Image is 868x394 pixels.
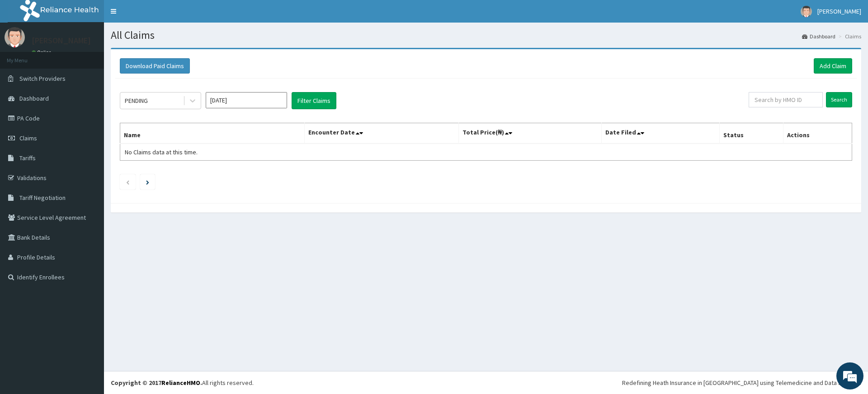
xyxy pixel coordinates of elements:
[19,94,49,102] span: Dashboard
[32,37,91,45] p: [PERSON_NAME]
[801,6,812,17] img: User Image
[125,148,198,156] span: No Claims data at this time.
[120,58,190,74] button: Download Paid Claims
[111,379,202,387] strong: Copyright © 2017 .
[622,378,861,387] div: Redefining Heath Insurance in [GEOGRAPHIC_DATA] using Telemedicine and Data Science!
[19,74,66,83] span: Switch Providers
[749,92,823,107] input: Search by HMO ID
[601,123,719,144] th: Date Filed
[836,32,861,40] li: Claims
[814,58,852,74] a: Add Claim
[32,49,53,56] a: Online
[19,154,36,162] span: Tariffs
[817,7,861,15] span: [PERSON_NAME]
[111,29,861,41] h1: All Claims
[19,134,37,142] span: Claims
[19,194,66,202] span: Tariff Negotiation
[826,92,852,107] input: Search
[146,178,149,186] a: Next page
[5,27,25,47] img: User Image
[126,178,130,186] a: Previous page
[304,123,458,144] th: Encounter Date
[458,123,601,144] th: Total Price(₦)
[125,96,148,105] div: PENDING
[719,123,783,144] th: Status
[206,92,287,108] input: Select Month and Year
[783,123,852,144] th: Actions
[161,379,200,387] a: RelianceHMO
[802,32,835,40] a: Dashboard
[104,371,868,394] footer: All rights reserved.
[292,92,336,109] button: Filter Claims
[120,123,305,144] th: Name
